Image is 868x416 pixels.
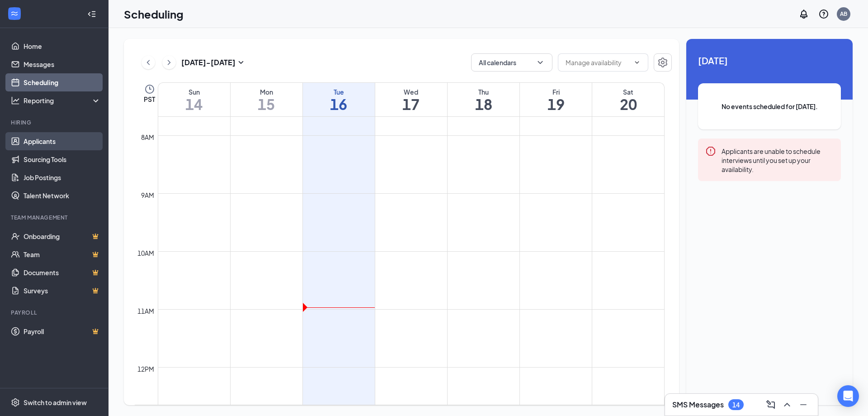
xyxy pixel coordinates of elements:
[657,57,668,68] svg: Settings
[11,96,20,105] svg: Analysis
[136,306,156,316] div: 11am
[139,132,156,142] div: 8am
[165,57,174,68] svg: ChevronRight
[448,83,519,116] a: September 18, 2025
[87,10,96,19] svg: Collapse
[566,57,630,67] input: Manage availability
[592,96,664,112] h1: 20
[136,364,156,374] div: 12pm
[24,282,101,300] a: SurveysCrown
[654,53,672,72] button: Settings
[303,83,375,116] a: September 16, 2025
[231,83,302,116] a: September 15, 2025
[592,83,664,116] a: September 20, 2025
[716,101,823,111] span: No events scheduled for [DATE].
[375,96,447,112] h1: 17
[520,87,592,96] div: Fri
[11,119,99,126] div: Hiring
[158,83,230,116] a: September 14, 2025
[144,95,155,104] span: PST
[24,37,101,55] a: Home
[818,9,829,19] svg: QuestionInfo
[536,58,545,67] svg: ChevronDown
[672,400,724,410] h3: SMS Messages
[24,245,101,263] a: TeamCrown
[448,87,519,96] div: Thu
[139,190,156,200] div: 9am
[633,59,641,66] svg: ChevronDown
[24,322,101,340] a: PayrollCrown
[24,398,87,407] div: Switch to admin view
[144,84,155,95] svg: Clock
[124,6,184,22] h1: Scheduling
[798,399,809,410] svg: Minimize
[231,96,302,112] h1: 15
[144,57,153,68] svg: ChevronLeft
[375,87,447,96] div: Wed
[303,87,375,96] div: Tue
[10,9,19,18] svg: WorkstreamLogo
[236,57,246,68] svg: SmallChevronDown
[142,56,155,69] button: ChevronLeft
[158,87,230,96] div: Sun
[698,53,841,67] span: [DATE]
[448,96,519,112] h1: 18
[780,397,794,412] button: ChevronUp
[471,53,552,72] button: All calendarsChevronDown
[24,96,101,105] div: Reporting
[24,227,101,245] a: OnboardingCrown
[592,87,664,96] div: Sat
[520,96,592,112] h1: 19
[705,146,716,157] svg: Error
[520,83,592,116] a: September 19, 2025
[375,83,447,116] a: September 17, 2025
[24,186,101,205] a: Talent Network
[837,385,859,407] div: Open Intercom Messenger
[24,263,101,282] a: DocumentsCrown
[782,399,793,410] svg: ChevronUp
[732,401,740,409] div: 14
[136,248,156,258] div: 10am
[840,10,847,18] div: AB
[158,96,230,112] h1: 14
[765,399,776,410] svg: ComposeMessage
[162,56,176,69] button: ChevronRight
[24,150,101,168] a: Sourcing Tools
[24,73,101,91] a: Scheduling
[796,397,811,412] button: Minimize
[24,55,101,73] a: Messages
[764,397,778,412] button: ComposeMessage
[231,87,302,96] div: Mon
[181,57,236,67] h3: [DATE] - [DATE]
[11,214,99,221] div: Team Management
[11,309,99,316] div: Payroll
[722,146,834,174] div: Applicants are unable to schedule interviews until you set up your availability.
[303,96,375,112] h1: 16
[11,398,20,407] svg: Settings
[798,9,809,19] svg: Notifications
[24,168,101,186] a: Job Postings
[24,132,101,150] a: Applicants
